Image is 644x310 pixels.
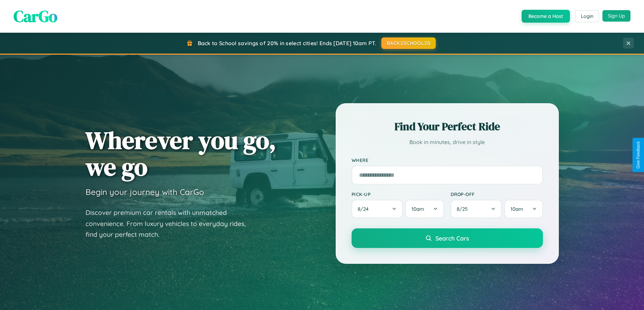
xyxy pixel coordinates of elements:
p: Book in minutes, drive in style [352,137,543,147]
label: Pick-up [352,191,444,197]
span: 8 / 25 [457,206,471,212]
button: Sign Up [602,10,630,22]
button: 10am [504,200,543,218]
h3: Begin your journey with CarGo [86,187,204,197]
button: Become a Host [522,10,570,23]
span: 8 / 24 [358,206,372,212]
h2: Find Your Perfect Ride [352,119,543,134]
h1: Wherever you go, we go [86,127,276,180]
label: Drop-off [451,191,543,197]
button: Login [575,10,599,22]
p: Discover premium car rentals with unmatched convenience. From luxury vehicles to everyday rides, ... [86,207,255,240]
span: Back to School savings of 20% in select cities! Ends [DATE] 10am PT. [198,40,376,47]
div: Give Feedback [636,141,641,169]
label: Where [352,157,543,163]
button: BACK2SCHOOL20 [381,37,436,49]
button: Search Cars [352,228,543,248]
span: 10am [510,206,523,212]
button: 8/25 [451,200,502,218]
button: 10am [405,200,444,218]
span: CarGo [14,5,57,27]
span: Search Cars [435,234,469,242]
button: 8/24 [352,200,403,218]
span: 10am [411,206,424,212]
